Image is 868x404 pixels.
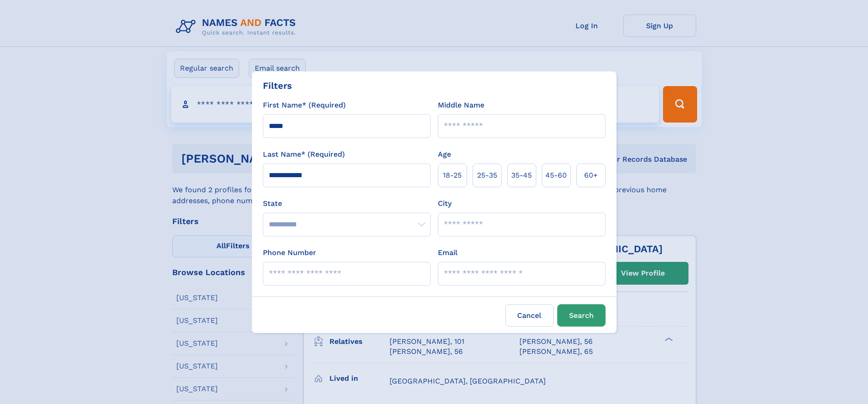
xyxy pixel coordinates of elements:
span: 25‑35 [477,170,497,181]
span: 60+ [584,170,598,181]
label: Middle Name [438,100,484,111]
label: Cancel [505,304,554,327]
label: Last Name* (Required) [263,149,345,160]
label: Email [438,247,457,258]
label: Age [438,149,451,160]
label: City [438,198,452,209]
button: Search [557,304,606,327]
label: Phone Number [263,247,316,258]
div: Filters [263,79,292,92]
span: 45‑60 [545,170,567,181]
span: 35‑45 [511,170,532,181]
label: First Name* (Required) [263,100,346,111]
label: State [263,198,431,209]
span: 18‑25 [443,170,462,181]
